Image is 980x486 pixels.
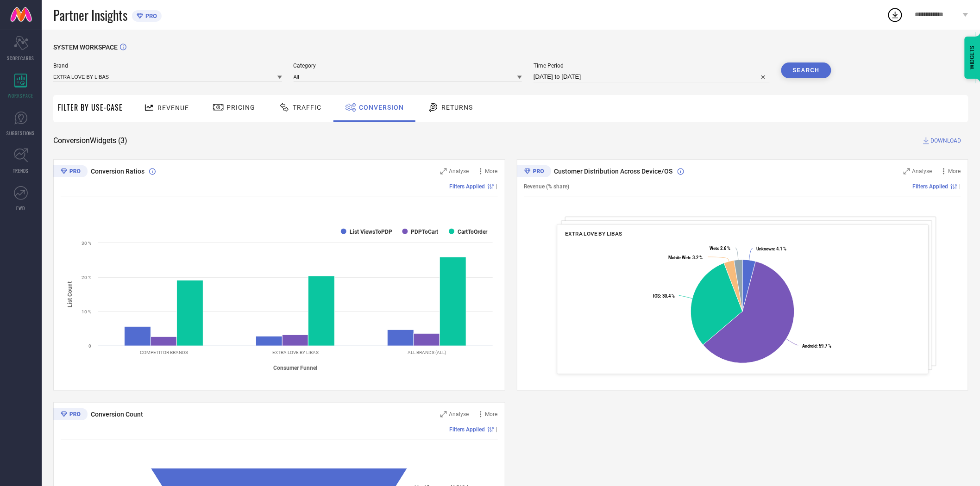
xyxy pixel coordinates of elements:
svg: Zoom [904,168,910,174]
svg: Zoom [440,411,447,417]
span: PRO [143,12,157,19]
span: More [485,411,498,417]
span: Analyse [449,411,469,417]
span: Category [294,62,522,69]
tspan: Mobile Web [668,255,690,260]
span: Brand [53,62,282,69]
input: Select time period [534,71,770,82]
div: Premium [517,165,551,179]
div: Open download list [887,6,904,23]
span: Revenue [157,104,189,112]
span: TRENDS [13,167,29,174]
text: PDPToCart [411,229,439,235]
span: SCORECARDS [7,55,35,62]
span: Filters Applied [913,183,949,190]
text: : 30.4 % [653,294,675,299]
tspan: List Count [67,281,74,307]
text: : 59.7 % [802,343,831,349]
span: Traffic [293,104,321,111]
text: COMPETITOR BRANDS [140,350,188,355]
button: Search [781,62,831,78]
span: Conversion [359,104,404,111]
tspan: Unknown [756,247,774,252]
span: Analyse [449,168,469,174]
span: Filters Applied [450,183,485,190]
text: 0 [88,343,91,349]
span: | [496,183,498,190]
span: Conversion Count [91,411,143,418]
span: DOWNLOAD [931,136,961,145]
span: More [485,168,498,174]
tspan: Web [710,246,718,251]
text: 30 % [82,241,91,246]
span: Revenue (% share) [524,183,570,190]
span: SYSTEM WORKSPACE [53,44,118,51]
span: Time Period [534,62,770,69]
span: | [496,426,498,433]
span: Analyse [912,168,932,174]
span: Filter By Use-Case [58,102,123,113]
tspan: IOS [653,294,660,299]
text: : 3.2 % [668,255,703,260]
span: Partner Insights [53,6,127,25]
div: Premium [53,408,88,422]
div: Premium [53,165,88,179]
text: 10 % [82,309,91,314]
span: Conversion Widgets ( 3 ) [53,136,127,145]
text: : 4.1 % [756,247,786,252]
tspan: Android [802,343,817,349]
span: FWD [17,205,25,212]
span: WORKSPACE [8,92,34,99]
text: : 2.6 % [710,246,730,251]
span: | [960,183,961,190]
text: EXTRA LOVE BY LIBAS [272,350,319,355]
svg: Zoom [440,168,447,174]
span: Returns [441,104,473,111]
span: Conversion Ratios [91,168,144,175]
span: SUGGESTIONS [7,130,35,137]
text: 20 % [82,275,91,280]
tspan: Consumer Funnel [274,365,318,371]
span: Customer Distribution Across Device/OS [554,168,673,175]
text: CartToOrder [458,229,488,235]
span: Pricing [226,104,255,111]
text: List ViewsToPDP [350,229,392,235]
span: More [949,168,961,174]
text: ALL BRANDS (ALL) [408,350,446,355]
span: Filters Applied [450,426,485,433]
span: EXTRA LOVE BY LIBAS [565,231,622,237]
